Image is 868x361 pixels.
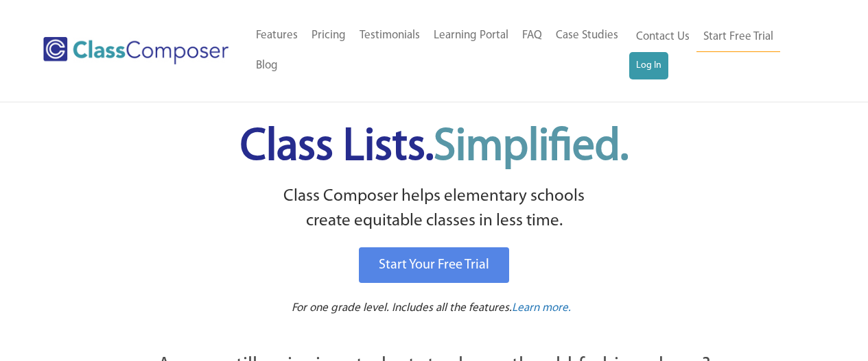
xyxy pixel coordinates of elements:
[359,247,509,283] a: Start Your Free Trial
[512,302,571,314] span: Learn more.
[240,125,629,170] span: Class Lists.
[379,258,489,272] span: Start Your Free Trial
[512,300,571,317] a: Learn more.
[249,51,285,81] a: Blog
[549,21,625,51] a: Case Studies
[292,302,512,314] span: For one grade level. Includes all the features.
[629,22,814,79] nav: Header Menu
[629,52,668,79] a: Log In
[249,21,629,81] nav: Header Menu
[43,37,228,64] img: Class Composer
[434,125,629,170] span: Simplified.
[427,21,515,51] a: Learning Portal
[82,184,786,234] p: Class Composer helps elementary schools create equitable classes in less time.
[515,21,549,51] a: FAQ
[353,21,427,51] a: Testimonials
[249,21,305,51] a: Features
[629,22,696,52] a: Contact Us
[305,21,353,51] a: Pricing
[696,22,780,53] a: Start Free Trial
